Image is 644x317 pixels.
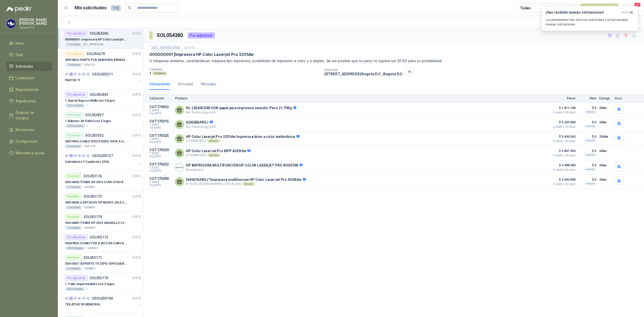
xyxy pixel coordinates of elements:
span: $ 3.807.954 [550,148,576,154]
div: Por cotizar [65,51,85,57]
div: 1 Unidades [65,226,82,230]
p: SOL053171 [84,256,102,259]
h3: SOL054380 [157,31,184,39]
p: PARTES TI [65,78,80,83]
p: 3 días [599,162,612,168]
p: [DATE] [133,296,141,301]
p: [DATE] [133,133,141,138]
p: [DATE] [133,276,141,281]
p: [DATE] [133,174,141,179]
p: Calendarios Y Cuadernos 2026 [65,160,109,164]
span: Solicitudes [16,64,33,69]
div: 0 [82,72,86,76]
span: C: [DATE] [149,123,172,126]
a: Por adjudicarSOL053170[DATE] 1 |Tulas impermeables con 3 logos.300 Unidades1 [58,273,143,293]
div: Por adjudicar [65,30,88,36]
span: Remisiones [16,127,34,133]
div: Incluido [584,167,596,171]
div: Por adjudicar [65,234,88,240]
span: C: [DATE] [149,152,172,155]
span: Adjudicación [16,98,36,104]
span: C: [DATE] [149,138,172,141]
span: Crédito 30 días [550,111,576,114]
span: 20 [634,2,641,7]
p: 10000855 [83,185,95,189]
p: Docs [615,97,625,100]
p: 30014689 | TONER HP 201X AMARILLO CF402X [65,221,128,225]
p: 2 días [599,119,612,125]
a: Chat [6,50,52,60]
div: 0 [73,72,77,76]
p: [DATE] [184,46,194,50]
p: 3 días [599,177,612,183]
span: Exp: [DATE] [149,141,172,144]
div: Por adjudicar [65,275,88,281]
div: Recibido [65,173,82,179]
p: [DATE] [133,235,141,240]
span: search [128,6,131,10]
a: Por adjudicarSOL054380[DATE] 000000001 |Impresora HP Color Laserjet Pro 3201dw1 UnidadesSOL_IMPRE... [58,28,143,49]
p: 000000001 | Impresora HP Color Laserjet Pro 3201dw [149,52,254,57]
div: 2 Unidades [65,267,82,271]
p: COT175025 [149,134,172,138]
div: Por adjudicar [65,92,88,98]
p: [STREET_ADDRESS] Bogotá D.C. , Bogotá D.C. [325,72,404,76]
img: Company Logo [175,163,184,172]
div: Directo [207,153,220,157]
span: Crédito 30 días [550,140,576,143]
p: COT175032 [149,162,172,166]
div: 0 [65,297,69,300]
p: TERJETAS DE MEMORIA [65,302,100,307]
a: Por enviarSOL053532[DATE] 30015962 |CABLE DISCO DURO SATA A USB 3.0 GENERICO3 Unidades10001218 [58,130,143,151]
p: 000000001 | Impresora HP Color Laserjet Pro 3201dw [65,37,128,42]
span: Exp: [DATE] [149,169,172,172]
div: 0 [86,72,90,76]
p: GSOL005100 [92,297,113,300]
span: Crédito 30 días [550,125,576,128]
div: 23 [69,72,73,76]
p: Entrega [599,97,612,100]
span: ahora [622,10,630,15]
p: Cotización [149,97,172,100]
p: 1 [86,287,88,291]
div: Incluido [584,124,596,128]
div: 1 Unidades [65,206,82,210]
a: Adjudicación [6,96,52,106]
p: GSOL005137 [92,154,113,157]
a: Licitaciones [6,73,52,83]
div: Recibido [65,214,82,220]
span: $ 1.811.180 [550,105,576,111]
div: 0 [86,297,90,300]
div: 100 Unidades [65,124,85,128]
div: 3 Unidades [65,144,82,148]
div: 0 [82,154,86,157]
button: 20 [629,4,638,13]
p: HL-L8260CDW-USB-papel para impresion sencillo-Peso 21.70Kg [186,106,296,110]
p: [DATE] [133,72,141,77]
a: Manuales y ayuda [6,148,52,158]
p: 2 días [599,148,612,154]
p: 1 [86,104,88,108]
p: STARMICROS [186,153,251,157]
p: Wondertech [186,168,303,172]
span: Exp: [DATE] [149,155,172,158]
div: Incluido [584,182,596,186]
p: Cantidad [149,68,320,71]
span: $ 3.988.583 [550,162,576,168]
p: SOL054380 [90,32,108,35]
a: Negociaciones [6,85,52,94]
p: 1 [149,71,151,75]
div: Cotizaciones [149,81,170,87]
p: 1 | Tulas impermeables con 3 logos. [65,282,116,287]
p: COT175015 [149,119,172,123]
div: Mensajes [201,81,216,87]
div: Incluido [584,139,596,143]
p: $ 0 [579,134,596,140]
p: 10000831 [86,246,98,250]
span: C: [DATE] [149,166,172,169]
p: Producto [175,97,547,100]
a: Inicio [6,38,52,48]
p: 5HH67A#BGJ "Impresora multifuncion HP Color LaserJet Pro 4303fdw [186,178,306,182]
p: SOL053172 [90,235,108,239]
a: Por adjudicarSOL053843[DATE] 1 |Sporty Bag con Malla con 3 logos100 Unidades1 [58,90,143,110]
